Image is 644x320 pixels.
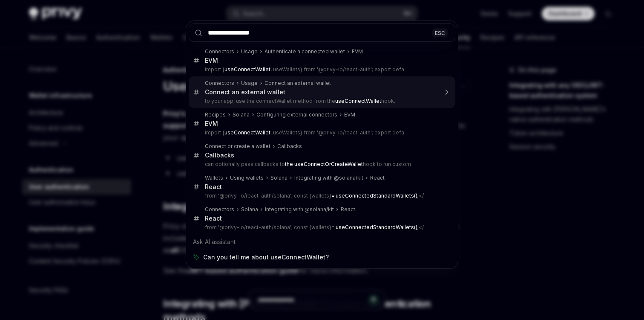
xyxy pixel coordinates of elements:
mark: </ [331,224,424,230]
div: Integrating with @solana/kit [294,175,363,181]
div: EVM [352,48,363,55]
b: the useConnectOrCreateWallet [285,161,363,167]
div: Configuring external connectors [256,111,337,118]
div: Connectors [205,48,234,55]
p: import { , useWallets} from '@privy-io/react-auth'; export defa [205,129,437,136]
div: Callbacks [205,151,234,159]
b: = useConnectedStandardWallets(); [331,224,419,230]
div: Solana [233,111,250,118]
div: EVM [344,111,355,118]
div: Ask AI assistant [189,234,455,250]
div: React [205,183,222,191]
b: = useConnectedStandardWallets(); [331,192,419,199]
div: Connectors [205,206,234,213]
div: React [370,175,385,181]
div: Integrating with @solana/kit [265,206,334,213]
div: EVM [205,120,218,128]
div: Connectors [205,80,234,87]
div: Solana [270,175,287,181]
div: Connect or create a wallet [205,143,270,150]
p: can optionally pass callbacks to hook to run custom [205,161,437,168]
div: Callbacks [277,143,302,150]
div: React [341,206,355,213]
div: Authenticate a connected wallet [264,48,345,55]
div: EVM [205,57,218,64]
div: Usage [241,80,258,87]
div: Wallets [205,175,223,181]
div: Recipes [205,111,226,118]
div: Using wallets [230,175,264,181]
p: from '@privy-io/react-auth/solana'; const {wallets} [205,224,437,231]
div: ESC [432,28,448,37]
p: from '@privy-io/react-auth/solana'; const {wallets} [205,192,437,199]
div: Usage [241,48,258,55]
p: import { , useWallets} from '@privy-io/react-auth'; export defa [205,66,437,73]
b: useConnectWallet [224,129,270,136]
b: useConnectWallet [224,66,270,73]
p: to your app, use the connectWallet method from the hook. [205,98,437,105]
mark: </ [331,192,424,199]
span: Can you tell me about useConnectWallet? [203,253,329,262]
b: useConnectWallet [335,98,381,104]
div: Connect an external wallet [205,88,285,96]
div: Connect an external wallet [264,80,331,87]
div: Solana [241,206,258,213]
div: React [205,215,222,222]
